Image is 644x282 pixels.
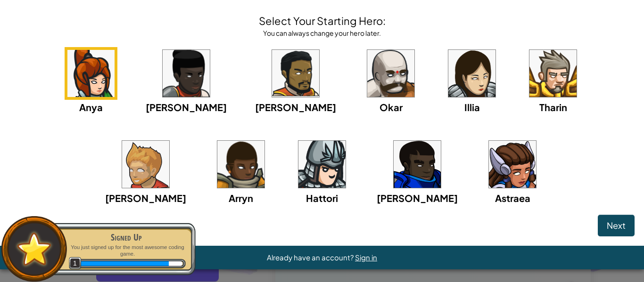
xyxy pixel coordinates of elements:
[298,141,346,188] img: portrait.png
[105,192,186,204] span: [PERSON_NAME]
[380,101,403,113] span: Okar
[598,215,635,236] button: Next
[163,50,210,97] img: portrait.png
[229,192,253,204] span: Arryn
[394,141,441,188] img: portrait.png
[529,50,577,97] img: portrait.png
[448,50,495,97] img: portrait.png
[13,228,56,270] img: default.png
[79,101,103,113] span: Anya
[69,257,82,270] span: 1
[607,220,626,231] span: Next
[255,101,336,113] span: [PERSON_NAME]
[539,101,567,113] span: Tharin
[146,101,227,113] span: [PERSON_NAME]
[355,253,377,262] a: Sign in
[377,192,458,204] span: [PERSON_NAME]
[259,28,386,38] div: You can always change your hero later.
[272,50,319,97] img: portrait.png
[67,50,115,97] img: portrait.png
[122,141,169,188] img: portrait.png
[67,244,186,258] p: You just signed up for the most awesome coding game.
[306,192,338,204] span: Hattori
[217,141,264,188] img: portrait.png
[489,141,536,188] img: portrait.png
[464,101,480,113] span: Illia
[495,192,530,204] span: Astraea
[67,231,186,244] div: Signed Up
[267,253,355,262] span: Already have an account?
[259,13,386,28] h4: Select Your Starting Hero:
[367,50,414,97] img: portrait.png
